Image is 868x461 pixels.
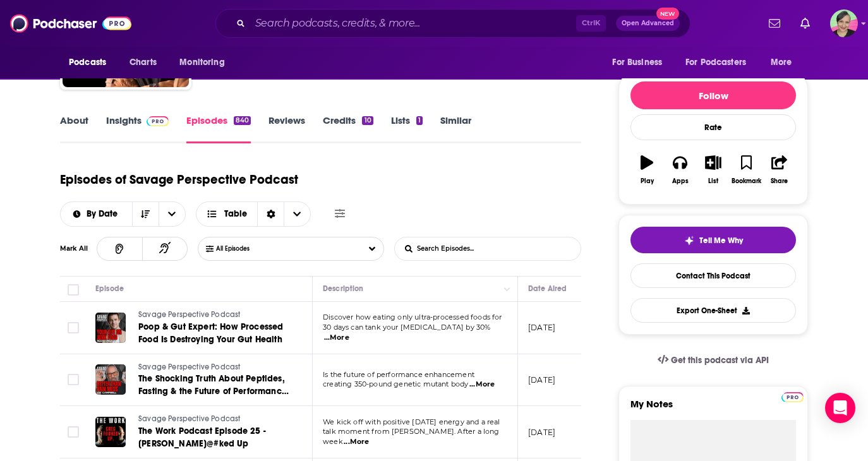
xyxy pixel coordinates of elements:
[781,392,804,402] img: Podchaser Pro
[830,9,858,37] button: Show profile menu
[528,427,555,438] p: [DATE]
[764,13,785,34] a: Show notifications dropdown
[61,210,132,219] button: open menu
[138,426,266,449] span: The Work Podcast Episode 25 - [PERSON_NAME]@#ked Up
[69,54,106,71] span: Podcasts
[171,51,241,75] button: open menu
[708,177,718,185] div: List
[362,116,373,125] div: 10
[616,16,680,31] button: Open AdvancedNew
[630,81,796,109] button: Follow
[323,323,490,332] span: 30 days can tank your [MEDICAL_DATA] by 30%
[323,427,500,446] span: talk moment from [PERSON_NAME]. After a long week
[830,9,858,37] img: User Profile
[138,321,283,345] span: Poop & Gut Expert: How Processed Food Is Destroying Your Gut Health
[528,322,555,333] p: [DATE]
[699,236,743,246] span: Tell Me Why
[138,362,240,371] span: Savage Perspective Podcast
[663,147,696,193] button: Apps
[138,373,290,398] a: The Shocking Truth About Peptides, Fasting & the Future of Performance Enhancement
[138,321,290,346] a: Poop & Gut Expert: How Processed Food Is Destroying Your Gut Health
[138,373,289,409] span: The Shocking Truth About Peptides, Fasting & the Future of Performance Enhancement
[781,390,804,402] a: Pro website
[257,202,284,226] div: Sort Direction
[830,9,858,37] span: Logged in as LizDVictoryBelt
[138,310,240,319] span: Savage Perspective Podcast
[730,147,763,193] button: Bookmark
[323,114,373,143] a: Credits10
[138,414,240,423] span: Savage Perspective Podcast
[106,114,169,143] a: InsightsPodchaser Pro
[344,437,369,447] span: ...More
[648,345,779,376] a: Get this podcast via API
[528,281,567,296] div: Date Aired
[87,210,122,219] span: By Date
[684,236,694,246] img: tell me why sparkle
[771,177,788,185] div: Share
[671,355,769,366] span: Get this podcast via API
[763,147,796,193] button: Share
[60,172,298,188] h1: Episodes of Savage Perspective Podcast
[771,54,792,71] span: More
[68,322,79,333] span: Toggle select row
[323,313,502,321] span: Discover how eating only ultra-processed foods for
[630,263,796,288] a: Contact This Podcast
[138,414,290,425] a: Savage Perspective Podcast
[500,282,515,297] button: Column Actions
[440,114,471,143] a: Similar
[795,13,815,34] a: Show notifications dropdown
[825,393,855,423] div: Open Intercom Messenger
[323,417,500,426] span: We kick off with positive [DATE] energy and a real
[685,54,746,71] span: For Podcasters
[323,281,363,296] div: Description
[224,210,247,219] span: Table
[138,309,290,321] a: Savage Perspective Podcast
[60,246,97,252] div: Mark All
[391,114,423,143] a: Lists1
[630,147,663,193] button: Play
[528,374,555,385] p: [DATE]
[323,370,474,379] span: Is the future of performance enhancement
[186,114,251,143] a: Episodes840
[576,15,606,32] span: Ctrl K
[215,9,690,38] div: Search podcasts, credits, & more...
[10,11,131,35] img: Podchaser - Follow, Share and Rate Podcasts
[132,202,159,226] button: Sort Direction
[250,13,576,33] input: Search podcasts, credits, & more...
[68,374,79,385] span: Toggle select row
[95,281,124,296] div: Episode
[60,201,186,227] h2: Choose List sort
[732,177,761,185] div: Bookmark
[268,114,305,143] a: Reviews
[603,51,678,75] button: open menu
[196,201,311,227] button: Choose View
[324,333,349,343] span: ...More
[147,116,169,126] img: Podchaser Pro
[672,177,689,185] div: Apps
[697,147,730,193] button: List
[630,398,796,420] label: My Notes
[677,51,764,75] button: open menu
[159,202,185,226] button: open menu
[630,298,796,323] button: Export One-Sheet
[323,380,469,388] span: creating 350-pound genetic mutant body
[416,116,423,125] div: 1
[656,8,679,20] span: New
[60,114,88,143] a: About
[121,51,164,75] a: Charts
[762,51,808,75] button: open menu
[612,54,662,71] span: For Business
[641,177,654,185] div: Play
[138,362,290,373] a: Savage Perspective Podcast
[130,54,157,71] span: Charts
[469,380,495,390] span: ...More
[622,20,674,27] span: Open Advanced
[138,425,290,450] a: The Work Podcast Episode 25 - [PERSON_NAME]@#ked Up
[234,116,251,125] div: 840
[198,237,383,261] button: Choose List Listened
[216,245,275,253] span: All Episodes
[68,426,79,438] span: Toggle select row
[179,54,224,71] span: Monitoring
